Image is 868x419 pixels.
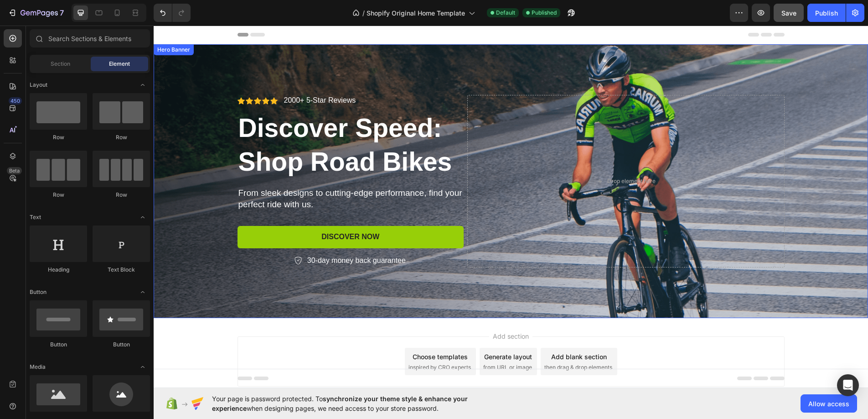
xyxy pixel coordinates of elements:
span: Layout [30,81,47,89]
span: Published [532,9,557,17]
span: Toggle open [135,285,150,299]
p: 7 [60,7,64,18]
button: Save [774,4,804,22]
span: / [362,8,365,18]
span: inspired by CRO experts [255,338,317,346]
span: Save [781,9,796,17]
span: Toggle open [135,210,150,225]
span: Your page is password protected. To when designing pages, we need access to your store password. [212,394,503,413]
iframe: Design area [154,26,868,388]
span: then drag & drop elements [391,338,459,346]
div: Text Block [93,266,150,274]
span: Element [109,60,130,68]
div: Beta [7,167,22,174]
div: Choose templates [259,326,314,336]
span: Add section [336,306,379,315]
div: 450 [9,97,22,105]
div: Generate layout [331,326,378,336]
span: Default [496,9,515,17]
span: from URL or image [330,338,378,346]
div: Row [93,133,150,141]
div: Undo/Redo [154,4,191,22]
div: Discover Now [168,207,226,216]
div: Row [93,191,150,199]
p: 30-day money back guarantee [154,230,252,241]
span: Allow access [808,399,849,409]
span: Shopify Original Home Template [367,8,465,18]
div: Publish [815,8,838,18]
div: Drop element here [454,152,502,159]
div: Button [30,340,87,349]
button: 7 [4,4,68,22]
span: Section [51,60,70,68]
span: Button [30,288,46,296]
span: Text [30,213,41,221]
div: Hero Banner [2,20,38,28]
button: Allow access [801,394,857,413]
input: Search Sections & Elements [30,29,150,47]
div: Heading [30,266,87,274]
button: Publish [807,4,846,22]
span: Media [30,363,46,371]
div: Add blank section [398,326,453,336]
div: Open Intercom Messenger [837,374,859,396]
div: Row [30,133,87,141]
div: Row [30,191,87,199]
span: Toggle open [135,360,150,374]
div: Button [93,340,150,349]
span: synchronize your theme style & enhance your experience [212,395,468,412]
span: Toggle open [135,78,150,92]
